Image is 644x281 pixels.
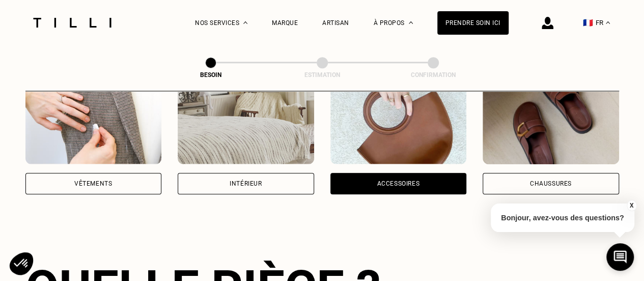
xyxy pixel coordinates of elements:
[409,21,413,24] img: Menu déroulant à propos
[530,181,572,187] div: Chaussures
[382,71,484,79] div: Confirmation
[322,19,349,27] a: Artisan
[178,72,314,164] img: Intérieur
[74,181,112,187] div: Vêtements
[626,200,636,211] button: X
[330,72,467,164] img: Accessoires
[272,19,298,27] a: Marque
[230,181,262,187] div: Intérieur
[491,203,634,232] p: Bonjour, avez-vous des questions?
[583,18,593,28] span: 🇫🇷
[30,18,115,28] img: Logo du service de couturière Tilli
[25,72,162,164] img: Vêtements
[483,72,619,164] img: Chaussures
[542,17,553,29] img: icône connexion
[437,11,509,35] a: Prendre soin ici
[377,181,419,187] div: Accessoires
[160,71,262,79] div: Besoin
[243,21,247,24] img: Menu déroulant
[271,71,373,79] div: Estimation
[606,21,610,24] img: menu déroulant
